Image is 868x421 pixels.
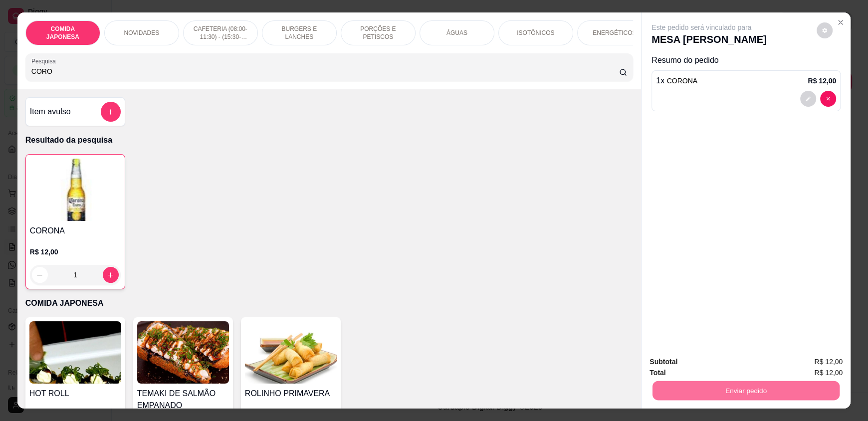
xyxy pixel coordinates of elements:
p: CAFETERIA (08:00-11:30) - (15:30-18:00) [192,25,249,41]
p: Resultado da pesquisa [25,134,633,146]
img: product-image [245,321,337,384]
p: ÁGUAS [446,29,467,37]
button: decrease-product-quantity [32,267,48,283]
h4: ROLINHO PRIMAVERA [245,388,337,400]
p: COMIDA JAPONESA [34,25,92,41]
button: decrease-product-quantity [820,91,836,107]
p: Resumo do pedido [651,54,841,66]
p: NOVIDADES [124,29,159,37]
p: 1 x [656,75,697,87]
button: decrease-product-quantity [800,91,816,107]
input: Pesquisa [31,66,620,76]
label: Pesquisa [31,57,59,65]
span: CORONA [667,77,697,85]
p: R$ 12,00 [30,247,121,257]
h4: CORONA [30,225,121,237]
p: ISOTÔNICOS [517,29,554,37]
button: Close [833,14,849,30]
p: ENERGÉTICOS [593,29,636,37]
h4: TEMAKI DE SALMÃO EMPANADO [137,388,229,412]
button: add-separate-item [101,102,121,122]
p: PORÇÕES E PETISCOS [349,25,407,41]
button: decrease-product-quantity [817,22,833,38]
p: Este pedido será vinculado para [651,22,766,32]
p: MESA [PERSON_NAME] [651,32,766,46]
button: Enviar pedido [652,381,840,400]
p: R$ 12,00 [808,76,836,86]
p: BURGERS E LANCHES [270,25,328,41]
button: increase-product-quantity [103,267,119,283]
h4: Item avulso [30,106,71,118]
img: product-image [30,159,121,221]
img: product-image [137,321,229,384]
img: product-image [29,321,121,384]
h4: HOT ROLL [29,388,121,400]
p: COMIDA JAPONESA [25,297,633,309]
